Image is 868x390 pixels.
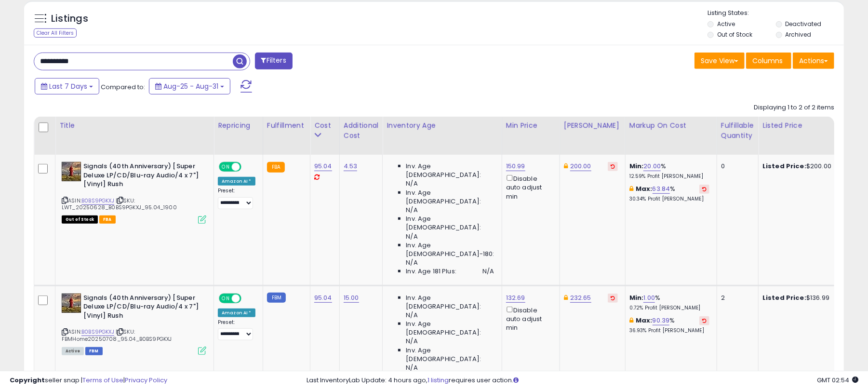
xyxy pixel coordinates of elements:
[62,328,172,342] span: | SKU: FBMHome20250708_95.04_B0BS9PGKXJ
[625,117,717,155] th: The percentage added to the cost of goods (COGS) that forms the calculator for Min & Max prices.
[163,81,218,91] span: Aug-25 - Aug-31
[793,53,834,69] button: Actions
[570,161,591,171] a: 200.00
[406,337,417,346] span: N/A
[752,56,783,66] span: Columns
[62,162,81,181] img: 51kkxVR+SLL._SL40_.jpg
[506,161,525,171] a: 150.99
[406,188,494,206] span: Inv. Age [DEMOGRAPHIC_DATA]:
[629,162,709,180] div: %
[267,162,285,173] small: FBA
[267,293,286,303] small: FBM
[82,376,123,385] a: Terms of Use
[754,103,834,112] div: Displaying 1 to 2 of 2 items
[636,316,653,325] b: Max:
[786,20,822,28] label: Deactivated
[218,309,255,317] div: Amazon AI *
[717,20,735,28] label: Active
[62,162,206,223] div: ASIN:
[482,267,494,276] span: N/A
[717,30,752,39] label: Out of Stock
[721,121,754,141] div: Fulfillable Quantity
[218,177,255,186] div: Amazon AI *
[81,328,114,336] a: B0BS9PGKXJ
[62,347,84,355] span: All listings currently available for purchase on Amazon
[344,161,358,171] a: 4.53
[708,9,844,18] p: Listing States:
[406,311,417,320] span: N/A
[218,121,259,131] div: Repricing
[629,121,713,131] div: Markup on Cost
[125,376,167,385] a: Privacy Policy
[629,316,709,334] div: %
[746,53,791,69] button: Columns
[99,215,116,224] span: FBA
[267,121,306,131] div: Fulfillment
[653,316,670,325] a: 90.39
[506,305,552,333] div: Disable auto adjust min
[406,215,494,232] span: Inv. Age [DEMOGRAPHIC_DATA]:
[653,184,670,194] a: 63.84
[406,206,417,215] span: N/A
[629,185,709,202] div: %
[10,376,167,385] div: seller snap | |
[218,319,255,341] div: Preset:
[643,293,655,303] a: 1.00
[636,184,653,193] b: Max:
[49,81,87,91] span: Last 7 Days
[762,161,806,171] b: Listed Price:
[62,294,206,354] div: ASIN:
[406,162,494,179] span: Inv. Age [DEMOGRAPHIC_DATA]:
[643,161,661,171] a: 20.00
[629,305,709,311] p: 0.72% Profit [PERSON_NAME]
[506,173,552,201] div: Disable auto adjust min
[786,30,812,39] label: Archived
[240,163,255,171] span: OFF
[149,78,230,94] button: Aug-25 - Aug-31
[387,121,497,131] div: Inventory Age
[240,294,255,302] span: OFF
[218,188,255,209] div: Preset:
[406,179,417,188] span: N/A
[51,12,88,26] h5: Listings
[62,215,98,224] span: All listings that are currently out of stock and unavailable for purchase on Amazon
[427,376,449,385] a: 1 listing
[629,293,644,302] b: Min:
[721,162,751,171] div: 0
[344,293,359,303] a: 15.00
[762,294,842,302] div: $136.99
[81,197,114,205] a: B0BS9PGKXJ
[564,121,621,131] div: [PERSON_NAME]
[314,121,335,131] div: Cost
[629,327,709,334] p: 36.93% Profit [PERSON_NAME]
[83,162,200,191] b: Signals (40th Anniversary) [Super Deluxe LP/CD/Blu-ray Audio/4 x 7"] [Vinyl] Rush
[762,293,806,302] b: Listed Price:
[506,293,525,303] a: 132.69
[406,267,456,276] span: Inv. Age 181 Plus:
[83,294,200,323] b: Signals (40th Anniversary) [Super Deluxe LP/CD/Blu-ray Audio/4 x 7"] [Vinyl] Rush
[314,161,332,171] a: 95.04
[10,376,45,385] strong: Copyright
[406,363,417,372] span: N/A
[629,173,709,180] p: 12.59% Profit [PERSON_NAME]
[34,28,77,38] div: Clear All Filters
[721,294,751,302] div: 2
[817,376,858,385] span: 2025-09-8 02:54 GMT
[694,53,745,69] button: Save View
[406,294,494,311] span: Inv. Age [DEMOGRAPHIC_DATA]:
[570,293,591,303] a: 232.65
[220,163,232,171] span: ON
[344,121,379,141] div: Additional Cost
[762,162,842,171] div: $200.00
[62,197,177,211] span: | SKU: LWT_20250628_B0BS9PGKXJ_95.04_1900
[406,258,417,267] span: N/A
[629,161,644,171] b: Min:
[314,293,332,303] a: 95.04
[506,121,556,131] div: Min Price
[762,121,846,131] div: Listed Price
[629,294,709,311] div: %
[406,346,494,363] span: Inv. Age [DEMOGRAPHIC_DATA]:
[406,241,494,258] span: Inv. Age [DEMOGRAPHIC_DATA]-180:
[307,376,858,385] div: Last InventoryLab Update: 4 hours ago, requires user action.
[255,53,293,69] button: Filters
